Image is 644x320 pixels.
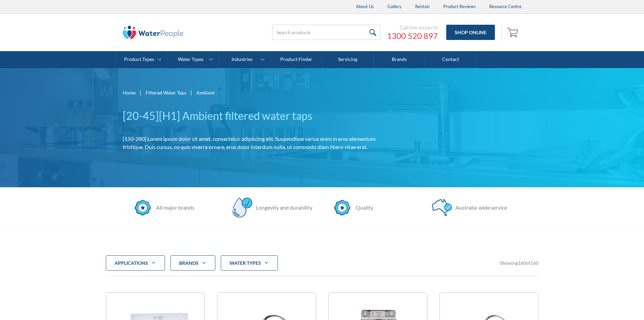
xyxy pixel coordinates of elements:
div: | [190,88,193,97]
a: Open empty cart [505,24,522,41]
h1: [20-45][H1] Ambient filtered water taps [123,108,382,124]
div: Ambient [196,89,215,96]
a: Brands [374,51,425,68]
a: 1300 520 897 [387,31,438,41]
div: Industries [232,57,253,62]
div: All major brands [153,204,194,212]
input: Search products [272,25,380,40]
p: [150-280] Lorem ipsum dolor sit amet, consectetur adipiscing elit. Suspendisse varius enim in ero... [123,135,382,151]
div: Water Types [178,57,204,62]
div: Product Types [124,57,154,62]
div: Longevity and durability [253,204,312,212]
span: 160 [518,260,526,266]
form: Filter 5 [106,255,539,271]
div: Australia-wide service [452,204,507,212]
div: applications [115,260,148,266]
div: Showing of [500,259,539,266]
strong: water Types [230,260,261,266]
div: Quality [352,204,373,212]
a: Water Types [168,51,219,68]
a: Filtered Water Taps [146,89,186,96]
div: Call the experts [387,24,438,31]
div: Brands [179,260,198,266]
a: Shop Online [446,25,495,40]
div: water Types [221,255,278,271]
span: 160 [530,260,539,266]
img: shopping cart [507,27,520,38]
div: applications [106,255,165,271]
a: Industries [219,51,270,68]
a: Home [123,89,136,96]
div: | [139,88,142,97]
img: The Water People [123,26,184,39]
a: Product Types [116,51,167,68]
a: Contact [425,51,477,68]
a: Servicing [322,51,374,68]
div: Brands [170,255,215,271]
a: Product Finder [271,51,322,68]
